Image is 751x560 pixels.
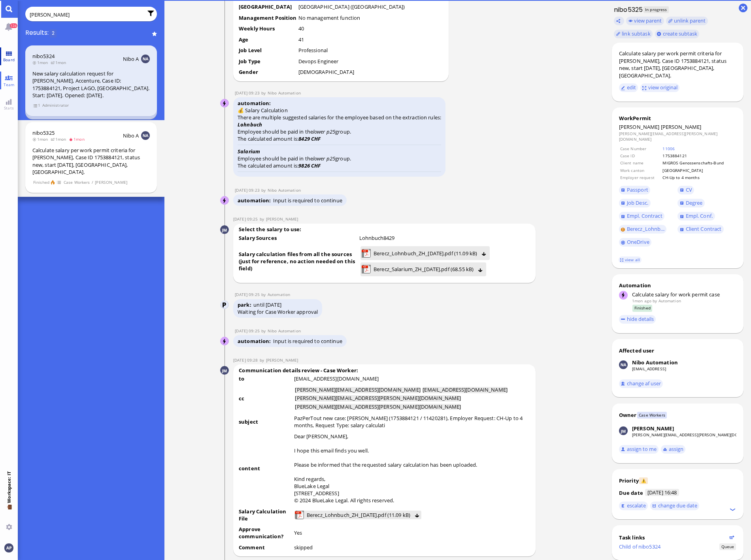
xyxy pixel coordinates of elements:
[32,53,55,60] a: nibo5324
[619,426,628,435] img: Janet Mathews
[253,301,264,308] span: until
[220,366,229,375] img: Janet Mathews
[42,102,69,109] span: Administrator
[619,186,651,194] a: Passport
[238,107,441,172] span: Employee should be paid in the group. The calculated amount is:
[313,155,335,162] i: lower p25
[238,224,303,234] b: Select the salary to use:
[268,187,301,193] span: automation@nibo.ai
[619,347,655,354] div: Affected user
[626,17,664,25] button: view parent
[619,360,628,369] img: Nibo Automation
[266,357,298,363] span: janet.mathews@bluelakelegal.com
[238,36,297,46] td: Age
[238,197,273,204] span: automation
[677,212,715,221] a: Empl. Conf.
[661,445,686,454] button: assign
[238,14,297,24] td: Management Position
[238,366,359,375] b: Communication details review - Case Worker:
[619,131,737,142] dd: [PERSON_NAME][EMAIL_ADDRESS][PERSON_NAME][DOMAIN_NAME]
[619,379,663,388] button: change af user
[666,17,708,25] button: unlink parent
[619,411,637,419] div: Owner
[141,131,150,140] img: NA
[221,337,229,346] img: Nibo Automation
[238,100,273,107] span: automation
[653,298,657,304] span: by
[238,308,318,315] div: Waiting for Case Worker approval
[235,187,261,193] span: [DATE] 09:23
[632,298,651,304] span: 1mon ago
[51,136,69,142] span: 1mon
[622,30,651,37] span: link subtask
[298,47,328,54] runbook-parameter-view: Professional
[677,199,704,207] a: Degree
[650,502,700,510] button: change due date
[659,298,681,304] span: automation@bluelakelegal.com
[620,145,662,152] td: Case Number
[95,179,128,186] span: [PERSON_NAME]
[620,160,662,166] td: Client name
[233,357,260,363] span: [DATE] 09:28
[268,90,301,96] span: automation@nibo.ai
[614,30,653,38] task-group-action-menu: link subtask
[627,225,664,232] span: Berecz_Lohnb...
[33,179,49,186] span: Finished
[632,359,678,366] div: Nibo Automation
[359,234,383,241] div: 8429
[632,425,674,432] div: [PERSON_NAME]
[294,544,313,551] span: skipped
[619,115,737,122] div: WorkPermit
[123,132,139,139] span: Nibo A
[619,256,642,263] a: view all
[235,90,261,96] span: [DATE] 09:23
[238,338,273,345] span: automation
[141,55,150,63] img: NA
[32,70,150,99] div: New salary calculation request for [PERSON_NAME], Accenture, Case ID: 1753884121, Project LAGO, [...
[619,238,652,247] a: OneDrive
[294,483,530,490] p: BlueLake Legal
[4,543,13,552] img: You
[619,489,643,496] div: Due date
[32,129,55,136] a: nibo5325
[627,199,648,206] span: Job Desc.
[294,497,530,504] p: © 2024 BlueLake Legal. All rights reserved.
[298,3,405,10] runbook-parameter-view: [GEOGRAPHIC_DATA] ([GEOGRAPHIC_DATA])
[686,212,713,219] span: Empl. Conf.
[383,234,394,241] div: 8429
[619,445,659,454] button: assign to me
[266,216,298,222] span: janet.mathews@bluelakelegal.com
[238,543,293,554] td: Comment
[238,68,297,78] td: Gender
[298,58,339,65] runbook-parameter-view: Devops Engineer
[261,187,268,193] span: by
[220,225,229,234] img: Janet Mathews
[238,414,293,432] td: subject
[619,502,648,510] button: escalate
[362,247,488,259] lob-view: Berecz_Lohnbuch_ZH_31.07.2025.pdf (11.09 kB)
[30,10,143,19] input: Enter query or press / to filter
[619,199,651,207] a: Job Desc.
[619,225,667,234] a: Berecz_Lohnb...
[298,162,321,169] i: 9826 CHF
[686,199,703,206] span: Degree
[233,216,260,222] span: [DATE] 09:25
[655,30,700,38] button: create subtask
[619,83,638,92] button: edit
[423,387,508,393] li: [EMAIL_ADDRESS][DOMAIN_NAME]
[478,267,483,272] button: Download Berecz_Salarium_ZH_31.07.2025.pdf
[273,338,342,345] span: Input is required to continue
[235,328,261,334] span: [DATE] 09:25
[238,507,293,525] td: Salary Calculation File
[661,123,702,130] span: [PERSON_NAME]
[238,301,253,308] span: park
[123,55,139,62] span: Nibo A
[639,477,648,484] span: ⚠️
[2,82,17,87] span: Team
[298,68,354,75] runbook-parameter-view: [DEMOGRAPHIC_DATA]
[619,212,664,221] a: Empl. Contract
[238,525,293,543] td: Approve communication?
[677,225,724,234] a: Client Contract
[294,529,302,536] span: Yes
